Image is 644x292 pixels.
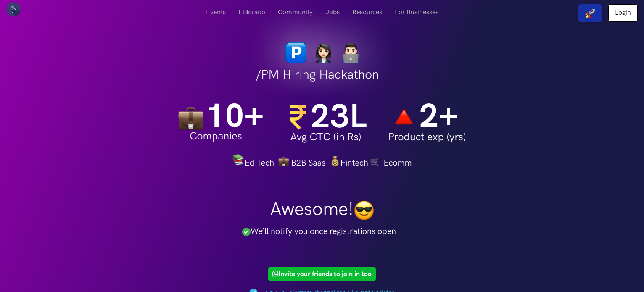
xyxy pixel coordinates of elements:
[585,8,595,18] img: rocket
[200,4,232,21] a: Events
[346,4,388,21] a: Resources
[268,267,376,281] a: Invite your friends to join in too
[232,4,272,21] a: Eldorado
[223,225,414,238] p: We’ll notify you once registrations open
[388,4,445,21] a: For Businesses
[6,2,21,16] img: UXHack logo
[608,4,638,22] a: Login
[319,4,346,21] a: Jobs
[223,198,421,221] h1: Awesome!
[272,4,319,21] a: Community
[242,228,251,236] img: greentick.png
[354,200,375,221] img: smiley_sunglasses.png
